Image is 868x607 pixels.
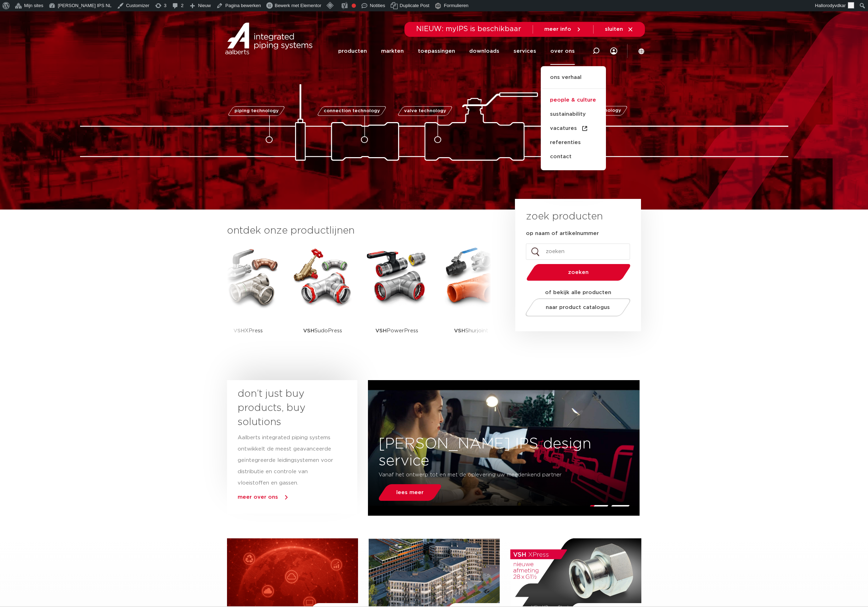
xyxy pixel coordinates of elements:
h3: zoek producten [526,210,603,224]
p: XPress [233,309,263,353]
span: sluiten [605,27,623,32]
span: naar product catalogus [546,305,610,310]
span: rodyvdkar [826,3,846,8]
strong: VSH [303,328,314,333]
a: sustainability [541,107,606,121]
span: zoeken [545,270,612,275]
input: zoeken [526,244,630,260]
a: naar product catalogus [523,298,632,316]
strong: of bekijk alle producten [545,290,611,295]
span: connection technology [323,109,380,113]
p: Shurjoint [454,309,488,353]
span: fastening technology [569,109,621,113]
h3: [PERSON_NAME] IPS design service [368,435,640,469]
p: Aalberts integrated piping systems ontwikkelt de meest geavanceerde geïntegreerde leidingsystemen... [238,432,334,489]
a: ons verhaal [541,73,606,89]
p: SudoPress [303,309,342,353]
a: meer over ons [238,494,278,500]
span: Bewerk met Elementor [275,3,322,8]
a: meer info [544,26,582,33]
span: piping technology [234,109,279,113]
a: people & culture [541,93,606,107]
a: contact [541,150,606,164]
h3: don’t just buy products, buy solutions [238,387,334,429]
span: NIEUW: myIPS is beschikbaar [416,25,521,33]
span: lees meer [396,490,424,495]
a: downloads [469,38,499,65]
strong: VSH [233,328,245,333]
a: VSHXPress [216,245,280,353]
a: services [514,38,536,65]
p: Vanaf het ontwerp tot en met de oplevering uw meedenkend partner [379,469,586,481]
a: lees meer [377,484,443,501]
li: Page dot 2 [611,505,630,506]
button: zoeken [523,263,633,281]
span: meer info [544,27,571,32]
a: toepassingen [418,38,455,65]
a: producten [338,38,367,65]
a: sluiten [605,26,634,33]
strong: VSH [375,328,387,333]
a: VSHSudoPress [291,245,354,353]
p: PowerPress [375,309,418,353]
label: op naam of artikelnummer [526,230,599,237]
h3: ontdek onze productlijnen [227,224,491,238]
a: VSHPowerPress [365,245,429,353]
strong: VSH [454,328,465,333]
a: markten [381,38,404,65]
a: referenties [541,136,606,150]
li: Page dot 1 [590,505,608,506]
nav: Menu [338,38,575,65]
div: Focus keyphrase niet ingevuld [352,4,356,8]
a: VSHShurjoint [439,245,503,353]
a: over ons [550,38,575,65]
nav: Menu [610,36,617,65]
a: vacatures [541,121,606,136]
span: valve technology [404,109,446,113]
